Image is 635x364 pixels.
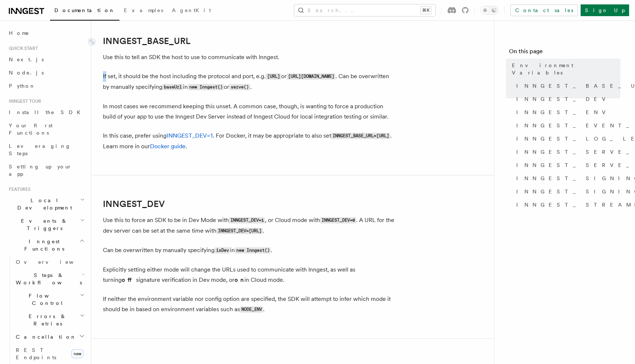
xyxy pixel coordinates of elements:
[71,349,83,358] span: new
[513,132,620,145] a: INNGEST_LOG_LEVEL
[13,333,76,341] span: Cancellation
[16,347,56,360] span: REST Endpoints
[6,186,31,192] span: Features
[6,197,80,211] span: Local Development
[103,101,397,122] p: In most cases we recommend keeping this unset. A common case, though, is wanting to force a produ...
[6,106,86,119] a: Install the SDK
[513,185,620,198] a: INNGEST_SIGNING_KEY_FALLBACK
[13,289,86,310] button: Flow Control
[166,132,213,139] a: INNGEST_DEV=1
[6,238,79,252] span: Inngest Functions
[6,45,38,51] span: Quick start
[229,217,265,223] code: INNGEST_DEV=1
[9,70,44,76] span: Node.js
[6,214,86,235] button: Events & Triggers
[513,92,620,106] a: INNGEST_DEV
[516,109,610,116] span: INNGEST_ENV
[331,133,390,139] code: INNGEST_BASE_URL=[URL]
[215,247,230,254] code: isDev
[6,217,80,232] span: Events & Triggers
[124,7,163,13] span: Examples
[513,198,620,211] a: INNGEST_STREAMING
[13,330,86,343] button: Cancellation
[103,265,397,285] p: Explicitly setting either mode will change the URLs used to communicate with Inngest, as well as ...
[122,276,136,283] strong: off
[9,164,72,177] span: Setting up your app
[216,228,263,234] code: INNGEST_DEV=[URL]
[13,292,80,307] span: Flow Control
[513,106,620,119] a: INNGEST_ENV
[320,217,356,223] code: INNGEST_DEV=0
[9,143,71,156] span: Leveraging Steps
[13,269,86,289] button: Steps & Workflows
[13,255,86,269] a: Overview
[103,71,397,92] p: If set, it should be the host including the protocol and port, e.g. or . Can be overwritten by ma...
[168,2,215,20] a: AgentKit
[103,294,397,315] p: If neither the environment variable nor config option are specified, the SDK will attempt to infe...
[13,310,86,330] button: Errors & Retries
[13,343,86,364] a: REST Endpointsnew
[6,119,86,139] a: Your first Functions
[9,109,85,115] span: Install the SDK
[6,160,86,181] a: Setting up your app
[516,95,610,103] span: INNGEST_DEV
[9,57,44,62] span: Next.js
[240,306,263,313] code: NODE_ENV
[9,83,36,89] span: Python
[6,139,86,160] a: Leveraging Steps
[235,247,271,254] code: new Inngest()
[6,235,86,255] button: Inngest Functions
[9,123,53,136] span: Your first Functions
[513,119,620,132] a: INNGEST_EVENT_KEY
[287,73,336,80] code: [URL][DOMAIN_NAME]
[103,52,397,62] p: Use this to tell an SDK the host to use to communicate with Inngest.
[6,98,41,104] span: Inngest tour
[16,259,92,265] span: Overview
[513,79,620,92] a: INNGEST_BASE_URL
[509,59,620,79] a: Environment Variables
[513,172,620,185] a: INNGEST_SIGNING_KEY
[6,53,86,66] a: Next.js
[103,131,397,152] p: In this case, prefer using . For Docker, it may be appropriate to also set . Learn more in our .
[510,4,578,16] a: Contact sales
[13,272,82,286] span: Steps & Workflows
[294,4,435,16] button: Search...⌘K
[162,84,183,90] code: baseUrl
[103,215,397,236] p: Use this to force an SDK to be in Dev Mode with , or Cloud mode with . A URL for the dev server c...
[421,7,431,14] kbd: ⌘K
[172,7,211,13] span: AgentKit
[581,4,629,16] a: Sign Up
[150,143,186,150] a: Docker guide
[513,159,620,172] a: INNGEST_SERVE_PATH
[509,47,620,59] h4: On this page
[513,145,620,159] a: INNGEST_SERVE_HOST
[512,62,620,76] span: Environment Variables
[6,79,86,92] a: Python
[6,26,86,40] a: Home
[50,2,119,21] a: Documentation
[103,199,165,209] a: INNGEST_DEV
[481,6,498,15] button: Toggle dark mode
[103,245,397,256] p: Can be overwritten by manually specifying in .
[13,313,80,327] span: Errors & Retries
[6,194,86,214] button: Local Development
[6,66,86,79] a: Node.js
[119,2,168,20] a: Examples
[188,84,224,90] code: new Inngest()
[9,29,29,37] span: Home
[54,7,115,13] span: Documentation
[266,73,281,80] code: [URL]
[229,84,250,90] code: serve()
[103,36,190,46] a: INNGEST_BASE_URL
[234,276,244,283] strong: on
